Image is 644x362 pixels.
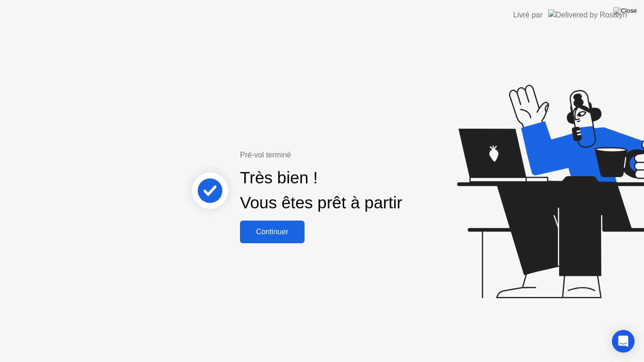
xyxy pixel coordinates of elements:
[612,330,635,353] div: Open Intercom Messenger
[240,149,435,161] div: Pré-vol terminé
[548,9,627,20] img: Delivered by Rosalyn
[513,9,543,21] div: Livré par
[240,221,305,243] button: Continuer
[243,228,302,236] div: Continuer
[240,165,402,215] div: Très bien ! Vous êtes prêt à partir
[613,7,637,15] img: Close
